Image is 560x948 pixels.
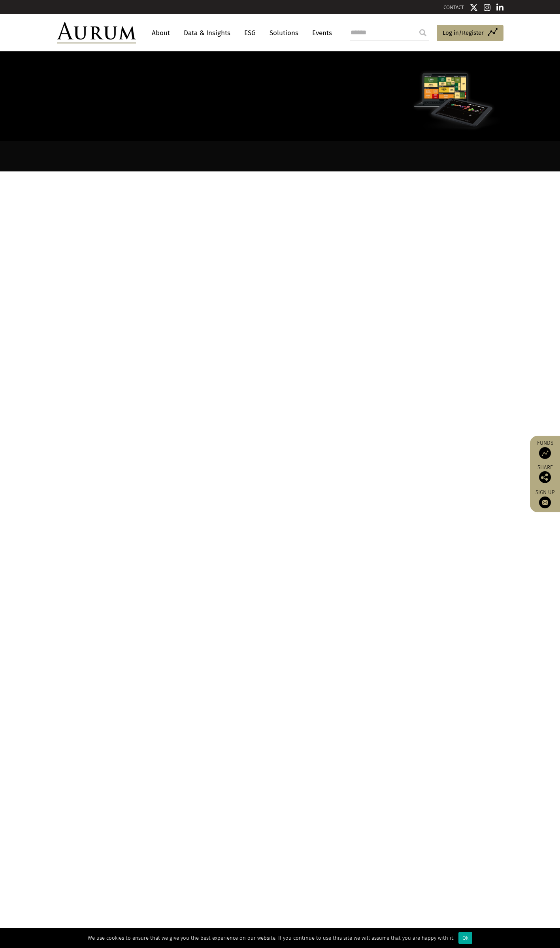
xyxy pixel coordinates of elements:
a: Data & Insights [180,26,234,40]
img: Access Funds [539,447,551,459]
a: Events [308,26,332,40]
img: Twitter icon [470,4,478,11]
a: CONTACT [443,4,464,10]
a: Solutions [266,26,302,40]
img: Sign up to our newsletter [539,497,551,508]
a: ESG [240,26,260,40]
a: About [148,26,174,40]
a: Log in/Register [437,25,503,41]
div: Ok [458,932,472,944]
img: Instagram icon [484,4,491,11]
a: Funds [534,440,556,459]
span: Log in/Register [443,28,484,38]
img: Linkedin icon [496,4,503,11]
img: Aurum [57,22,136,43]
a: Sign up [534,489,556,508]
img: Share this post [539,471,551,483]
div: Share [534,465,556,483]
input: Submit [415,25,431,41]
